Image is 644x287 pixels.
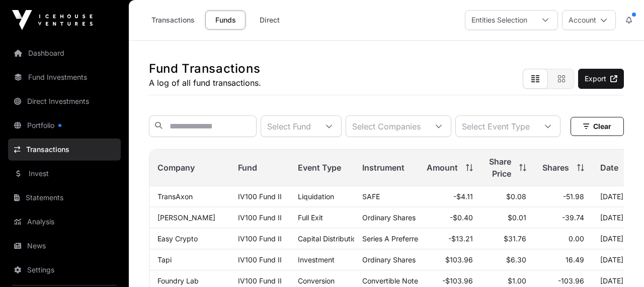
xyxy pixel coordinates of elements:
[261,116,317,136] div: Select Fund
[534,249,592,270] td: 16.49
[238,234,282,243] span: IV100 Fund II
[481,186,534,207] td: $0.08
[298,255,335,264] span: Investment
[594,239,644,287] iframe: Chat Widget
[298,213,323,222] span: Full Exit
[238,276,282,285] span: IV100 Fund II
[8,114,121,136] a: Portfolio
[238,213,282,222] span: IV100 Fund II
[362,276,448,285] span: Convertible Note ([DATE])
[592,249,641,270] td: [DATE]
[157,213,215,222] a: [PERSON_NAME]
[481,207,534,228] td: $0.01
[419,228,481,249] td: -$13.21
[149,61,261,77] h1: Fund Transactions
[145,11,201,30] a: Transactions
[346,116,427,136] div: Select Companies
[362,192,380,201] span: SAFE
[298,234,360,243] span: Capital Distribution
[157,192,193,201] a: TransAxon
[238,162,257,174] span: Fund
[8,187,121,209] a: Statements
[419,186,481,207] td: -$4.11
[8,42,121,64] a: Dashboard
[542,162,569,174] span: Shares
[534,228,592,249] td: 0.00
[419,207,481,228] td: -$0.40
[8,138,121,161] a: Transactions
[427,162,458,174] span: Amount
[298,276,335,285] span: Conversion
[419,249,481,270] td: $103.96
[600,162,618,174] span: Date
[8,211,121,233] a: Analysis
[238,255,282,264] span: IV100 Fund II
[238,192,282,201] span: IV100 Fund II
[362,234,444,243] span: Series A Preferred Share
[592,228,641,249] td: [DATE]
[157,255,172,264] a: Tapi
[592,207,641,228] td: [DATE]
[8,259,121,281] a: Settings
[489,156,511,180] span: Share Price
[149,77,261,89] p: A log of all fund transactions.
[8,90,121,112] a: Direct Investments
[8,163,121,185] a: Invest
[250,11,290,30] a: Direct
[8,235,121,257] a: News
[571,117,624,136] button: Clear
[362,255,416,264] span: Ordinary Shares
[481,228,534,249] td: $31.76
[12,10,93,30] img: Icehouse Ventures Logo
[362,213,416,222] span: Ordinary Shares
[578,69,624,89] a: Export
[205,11,246,30] a: Funds
[592,186,641,207] td: [DATE]
[157,276,199,285] a: Foundry Lab
[298,162,341,174] span: Event Type
[534,207,592,228] td: -39.74
[8,66,121,88] a: Fund Investments
[534,186,592,207] td: -51.98
[157,162,195,174] span: Company
[456,116,536,136] div: Select Event Type
[298,192,334,201] span: Liquidation
[157,234,198,243] a: Easy Crypto
[465,11,533,30] div: Entities Selection
[562,10,616,30] button: Account
[362,162,405,174] span: Instrument
[481,249,534,270] td: $6.30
